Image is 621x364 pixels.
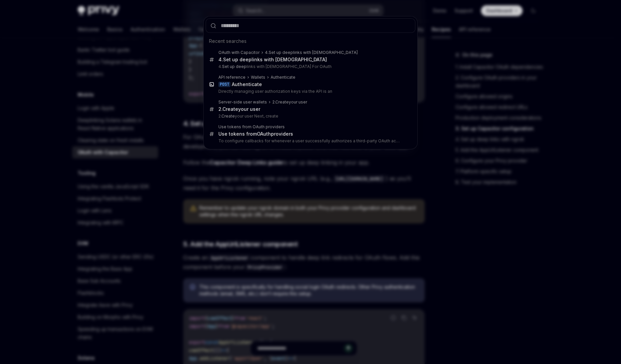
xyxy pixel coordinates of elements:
div: OAuth with Capacitor [218,50,260,55]
b: Set up deep [223,57,252,62]
div: Authenticate [271,75,295,80]
b: Authenticate [232,81,262,87]
b: OAuth [257,131,271,137]
div: 4. links with [DEMOGRAPHIC_DATA] [218,57,327,63]
div: POST [218,82,230,87]
b: Create [222,106,238,112]
b: Set up deep [222,64,247,69]
p: To configure callbacks for whenever a user successfully authorizes a third-party OAuth account, use [218,138,401,144]
div: 4. links with [DEMOGRAPHIC_DATA] [265,50,358,55]
div: Use tokens from providers [218,131,293,137]
b: Create [275,99,289,104]
div: API reference [218,75,246,80]
div: Wallets [251,75,265,80]
div: Server-side user wallets [218,99,267,105]
div: 2. your user [272,99,307,105]
div: Use tokens from OAuth providers [218,124,285,130]
p: 4. links with [DEMOGRAPHIC_DATA] For OAuth [218,64,401,69]
div: 2. your user [218,106,260,112]
p: 2. your user Next, create [218,114,401,119]
b: Set up deep [269,50,293,55]
b: Create [221,114,235,119]
p: Directly managing user authorization keys via the API is an [218,89,401,94]
span: Recent searches [209,38,247,45]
